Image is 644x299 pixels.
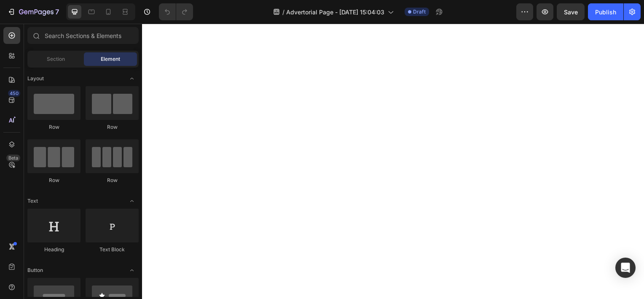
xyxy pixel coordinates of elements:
[159,3,193,20] div: Undo/Redo
[27,123,80,131] div: Row
[27,197,38,205] span: Text
[588,3,623,20] button: Publish
[86,123,139,131] div: Row
[47,55,65,63] span: Section
[3,3,63,20] button: 7
[125,194,139,208] span: Toggle open
[557,3,585,20] button: Save
[27,177,80,184] div: Row
[595,8,616,16] div: Publish
[125,264,139,277] span: Toggle open
[125,72,139,85] span: Toggle open
[413,8,426,16] span: Draft
[86,246,139,253] div: Text Block
[6,155,20,161] div: Beta
[55,7,59,17] p: 7
[615,258,636,278] div: Open Intercom Messenger
[86,177,139,184] div: Row
[27,266,43,274] span: Button
[8,90,20,97] div: 450
[27,75,44,82] span: Layout
[282,8,284,16] span: /
[142,24,644,299] iframe: Design area
[286,8,384,16] span: Advertorial Page - [DATE] 15:04:03
[27,27,139,44] input: Search Sections & Elements
[101,55,120,63] span: Element
[564,8,578,16] span: Save
[27,246,80,253] div: Heading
